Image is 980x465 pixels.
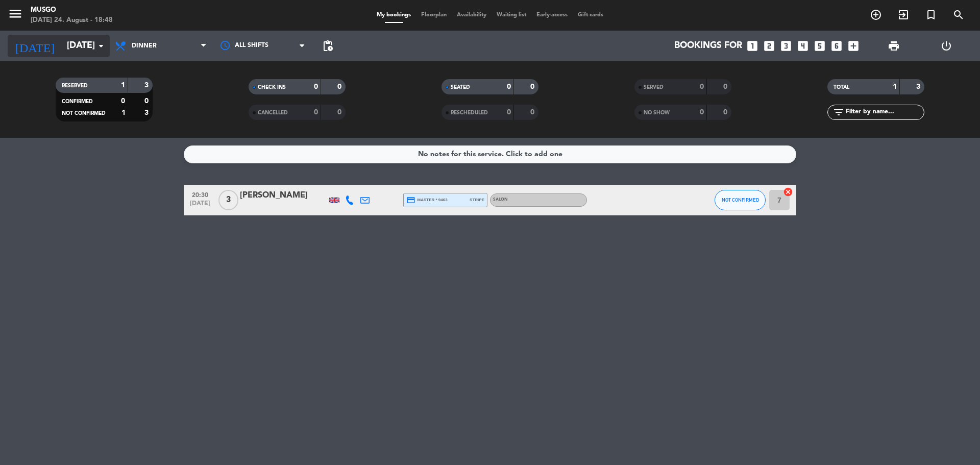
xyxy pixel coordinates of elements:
[845,107,924,118] input: Filter by name...
[796,39,810,53] i: looks_4
[144,82,151,89] strong: 3
[337,109,344,116] strong: 0
[507,109,511,116] strong: 0
[121,82,125,89] strong: 1
[31,5,113,15] div: Musgo
[925,9,937,21] i: turned_in_not
[451,110,488,115] span: RESCHEDULED
[121,97,125,105] strong: 0
[700,83,704,90] strong: 0
[920,31,972,61] div: LOG OUT
[8,35,62,57] i: [DATE]
[337,83,344,90] strong: 0
[573,12,608,18] span: Gift cards
[322,40,334,52] span: pending_actions
[416,12,452,18] span: Floorplan
[8,6,23,25] button: menu
[507,83,511,90] strong: 0
[62,111,106,116] span: NOT CONFIRMED
[452,12,492,18] span: Availability
[95,40,107,52] i: arrow_drop_down
[674,41,742,51] span: Bookings for
[144,97,151,105] strong: 0
[897,9,910,21] i: exit_to_app
[406,195,448,205] span: master * 9463
[830,39,843,53] i: looks_6
[723,83,729,90] strong: 0
[940,40,952,52] i: power_settings_new
[372,12,416,18] span: My bookings
[240,189,327,202] div: [PERSON_NAME]
[715,190,766,210] button: NOT CONFIRMED
[187,188,213,200] span: 20:30
[493,198,508,202] span: SALON
[779,39,793,53] i: looks_3
[847,39,860,53] i: add_box
[531,12,573,18] span: Early-access
[644,110,670,115] span: NO SHOW
[644,85,664,90] span: SERVED
[952,9,965,21] i: search
[121,109,126,116] strong: 1
[746,39,759,53] i: looks_one
[783,187,793,197] i: cancel
[218,190,238,210] span: 3
[132,42,157,50] span: Dinner
[418,149,562,160] div: No notes for this service. Click to add one
[723,109,729,116] strong: 0
[451,85,470,90] span: SEATED
[893,83,897,90] strong: 1
[62,99,93,104] span: CONFIRMED
[530,109,536,116] strong: 0
[832,106,845,118] i: filter_list
[258,110,288,115] span: CANCELLED
[144,109,151,116] strong: 3
[834,85,849,90] span: TOTAL
[492,12,531,18] span: Waiting list
[314,83,318,90] strong: 0
[406,195,415,205] i: credit_card
[870,9,882,21] i: add_circle_outline
[258,85,286,90] span: CHECK INS
[187,200,213,212] span: [DATE]
[763,39,776,53] i: looks_two
[700,109,704,116] strong: 0
[888,40,900,52] span: print
[813,39,826,53] i: looks_5
[62,83,88,88] span: RESERVED
[916,83,922,90] strong: 3
[314,109,318,116] strong: 0
[470,197,484,203] span: stripe
[722,197,759,203] span: NOT CONFIRMED
[8,6,23,21] i: menu
[530,83,536,90] strong: 0
[31,15,113,26] div: [DATE] 24. August - 18:48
